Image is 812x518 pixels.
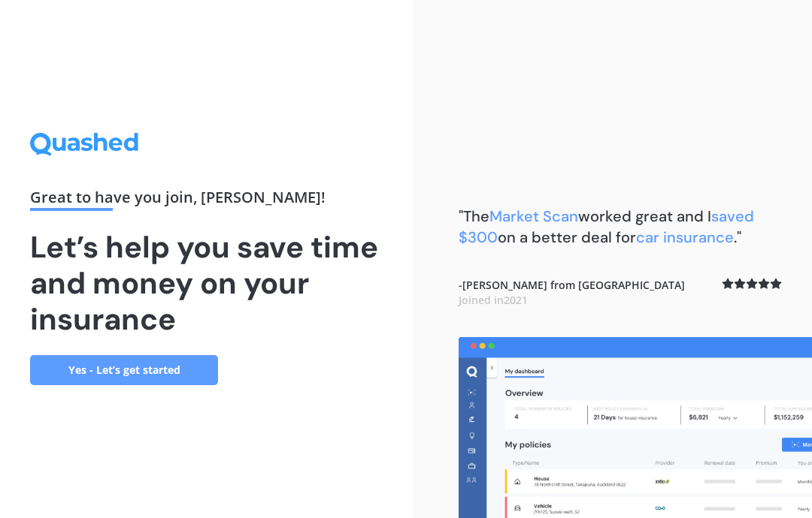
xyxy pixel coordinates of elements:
[30,229,383,337] h1: Let’s help you save time and money on your insurance
[459,337,812,518] img: dashboard.webp
[489,206,578,226] span: Market Scan
[459,293,528,307] span: Joined in 2021
[30,190,383,211] div: Great to have you join , [PERSON_NAME] !
[459,206,754,247] span: saved $300
[30,355,218,385] a: Yes - Let’s get started
[459,206,754,247] b: "The worked great and I on a better deal for ."
[459,278,685,307] b: - [PERSON_NAME] from [GEOGRAPHIC_DATA]
[636,227,734,247] span: car insurance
